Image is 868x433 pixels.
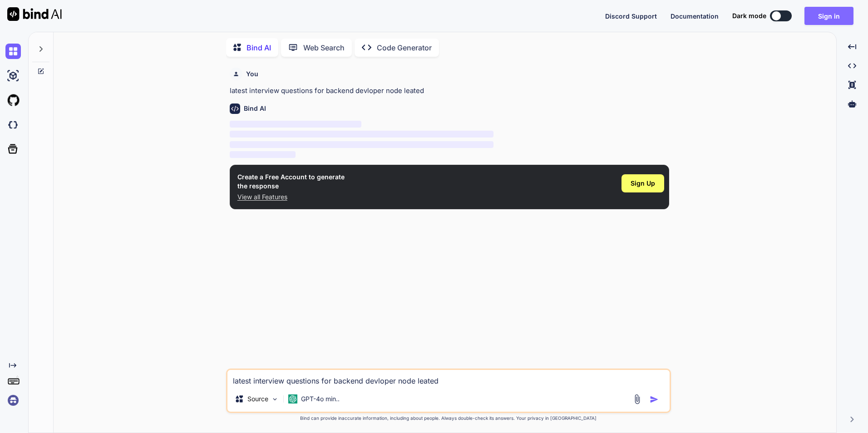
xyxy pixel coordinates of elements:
[377,42,432,53] p: Code Generator
[632,394,642,404] img: attachment
[605,12,657,20] span: Discord Support
[288,394,297,403] img: GPT-4o mini
[230,141,493,148] span: ‌
[7,7,62,21] img: Bind AI
[230,151,296,158] span: ‌
[5,68,21,84] img: ai-studio
[5,44,21,59] img: chat
[301,394,340,403] p: GPT-4o min..
[244,104,266,113] h6: Bind AI
[230,86,669,96] p: latest interview questions for backend devloper node leated
[5,393,21,408] img: signin
[303,42,345,53] p: Web Search
[247,394,268,403] p: Source
[605,11,657,21] button: Discord Support
[804,7,853,25] button: Sign in
[271,395,279,403] img: Pick Models
[650,395,659,404] img: icon
[247,42,271,53] p: Bind AI
[237,172,345,191] h1: Create a Free Account to generate the response
[226,415,671,422] p: Bind can provide inaccurate information, including about people. Always double-check its answers....
[732,11,766,20] span: Dark mode
[246,69,258,79] h6: You
[237,192,345,202] p: View all Features
[5,93,21,108] img: githubLight
[5,117,21,133] img: darkCloudIdeIcon
[671,12,719,20] span: Documentation
[671,11,719,21] button: Documentation
[230,121,361,128] span: ‌
[631,179,655,188] span: Sign Up
[230,131,493,138] span: ‌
